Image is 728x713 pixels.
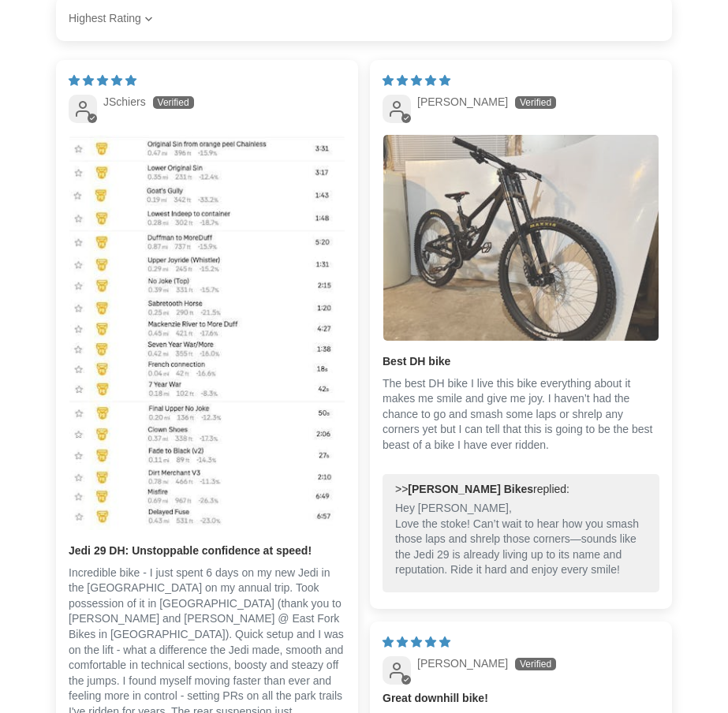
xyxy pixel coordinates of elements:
span: [PERSON_NAME] [417,657,508,670]
b: [PERSON_NAME] Bikes [408,483,533,495]
a: Link to user picture 1 [69,134,345,531]
div: >> replied: [395,482,647,498]
b: Best DH bike [383,354,659,370]
b: Jedi 29 DH: Unstoppable confidence at speed! [69,543,345,559]
p: The best DH bike I live this bike everything about it makes me smile and give me joy. I haven’t h... [383,376,659,454]
img: User picture [383,135,659,341]
p: Hey [PERSON_NAME], Love the stoke! Can’t wait to hear how you smash those laps and shrelp those c... [395,501,647,578]
span: JSchiers [103,95,146,108]
span: [PERSON_NAME] [417,95,508,108]
span: 5 star review [383,74,450,87]
span: 5 star review [383,636,450,648]
select: Sort dropdown [69,3,157,35]
a: Link to user picture 1 [383,134,659,342]
span: 5 star review [69,74,136,87]
img: User picture [69,135,345,530]
b: Great downhill bike! [383,691,659,707]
